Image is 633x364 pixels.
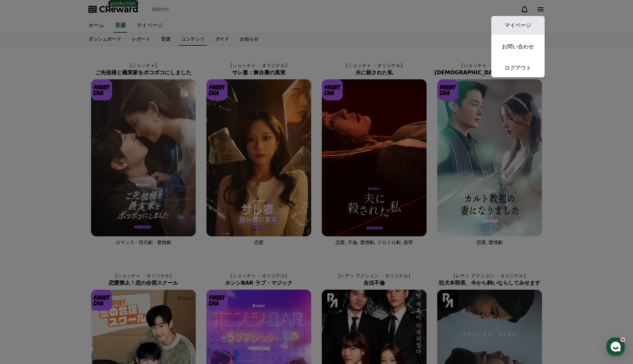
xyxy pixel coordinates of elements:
[491,16,545,35] a: マイページ
[44,211,86,228] a: 대화
[103,221,111,227] span: 설정
[491,16,545,77] button: マイページ お問い合わせ ログアウト
[491,37,545,56] a: お問い合わせ
[61,222,69,227] span: 대화
[86,211,128,228] a: 설정
[21,221,25,227] span: 홈
[2,211,44,228] a: 홈
[491,59,545,77] a: ログアウト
